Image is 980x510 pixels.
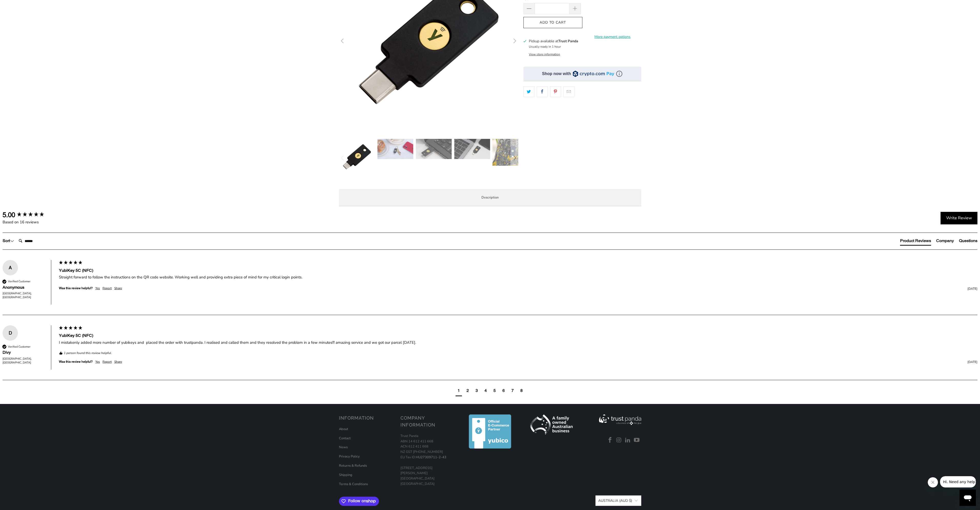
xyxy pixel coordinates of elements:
[3,264,18,272] div: A
[339,189,641,206] label: Description
[339,445,348,450] a: News
[458,388,460,393] div: page1
[900,238,931,244] div: Product Reviews
[339,436,351,441] a: Contact
[339,454,360,459] a: Privacy Policy
[3,350,46,355] div: Divy
[102,286,112,290] div: Report
[16,211,45,218] div: 5.00 star rating
[3,220,56,225] div: Based on 16 reviews
[59,268,977,273] div: YubiKey 5C (NFC)
[8,345,30,349] div: Verified Customer
[58,260,83,266] div: 5 star rating
[8,279,30,283] div: Verified Customer
[339,482,368,486] a: Terms & Conditions
[584,34,641,40] a: More payment options
[633,437,641,444] a: Trust Panda Australia on YouTube
[95,360,100,364] div: Yes
[563,86,574,97] a: Email this to a friend
[465,387,471,396] div: page2
[377,139,413,159] img: YubiKey 5C (NFC) - Trust Panda
[900,238,977,248] div: Reviews Tabs
[339,139,375,175] img: YubiKey 5C (NFC) - Trust Panda
[523,106,641,123] iframe: Reviews Widget
[550,86,561,97] a: Share this on Pinterest
[114,286,122,290] div: Share
[339,463,367,468] a: Returns & Refunds
[529,20,577,25] span: Add to Cart
[3,4,37,8] span: Hi. Need any help?
[959,238,977,244] div: Questions
[59,275,977,280] div: Straight forward to follow the instructions on the QR code website. Working well and providing ex...
[542,71,571,77] div: Shop now with
[59,333,977,338] div: YubiKey 5C (NFC)
[102,360,112,364] div: Report
[492,139,528,166] img: YubiKey 5C (NFC) - Trust Panda
[416,455,446,460] a: HU27309711-2-43
[595,495,641,506] button: Australia (AUD $)
[3,210,56,220] div: Overall product rating out of 5: 5.00
[511,388,514,393] div: page7
[3,357,46,365] div: [GEOGRAPHIC_DATA], [GEOGRAPHIC_DATA]
[476,388,478,393] div: page3
[473,387,480,396] div: page3
[960,490,976,506] iframe: Button to launch messaging window
[537,86,548,97] a: Share this on Facebook
[16,236,17,236] label: Search:
[529,52,560,56] button: View store information
[467,388,469,393] div: page2
[606,437,614,444] a: Trust Panda Australia on Facebook
[615,437,623,444] a: Trust Panda Australia on Instagram
[416,139,452,159] img: YubiKey 5C (NFC) - Trust Panda
[339,139,347,177] button: Previous
[520,388,523,393] div: page8
[509,387,516,396] div: page7
[3,292,46,299] div: [GEOGRAPHIC_DATA], [GEOGRAPHIC_DATA]
[523,86,534,97] a: Share this on Twitter
[64,351,112,355] em: 1 person found this review helpful.
[125,287,977,291] div: [DATE]
[558,39,578,44] b: Trust Panda
[484,388,487,393] div: page4
[400,433,457,487] p: Trust Panda ABN 14 612 411 668 ACN 612 411 668 NZ GST [PHONE_NUMBER] EU Tax ID: [STREET_ADDRESS][...
[523,17,582,28] button: Add to Cart
[3,210,15,220] div: 5.00
[941,212,977,225] div: Write Review
[940,476,976,487] iframe: Message from company
[59,340,977,345] div: I mistakenly added more number of yubikeys and placed the order with trustpanda. I realised and c...
[529,38,578,44] h3: Pickup available at
[339,427,348,431] a: About
[493,388,496,393] div: page5
[456,387,462,396] div: current page1
[491,387,498,396] div: page5
[502,388,505,393] div: page6
[624,437,632,444] a: Trust Panda Australia on LinkedIn
[936,238,954,244] div: Company
[125,360,977,364] div: [DATE]
[3,238,14,244] div: Sort
[95,286,100,290] div: Yes
[518,387,525,396] div: page8
[59,360,93,364] div: Was this review helpful?
[58,325,83,331] div: 5 star rating
[3,329,18,337] div: D
[17,236,58,246] input: Search
[529,45,561,49] small: Usually ready in 1 hour
[482,387,489,396] div: page4
[454,139,490,159] img: YubiKey 5C (NFC) - Trust Panda
[3,285,46,290] div: Anonymous
[339,473,352,477] a: Shipping
[510,139,519,177] button: Next
[928,477,938,487] iframe: Close message
[500,387,507,396] div: page6
[59,286,93,290] div: Was this review helpful?
[114,360,122,364] div: Share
